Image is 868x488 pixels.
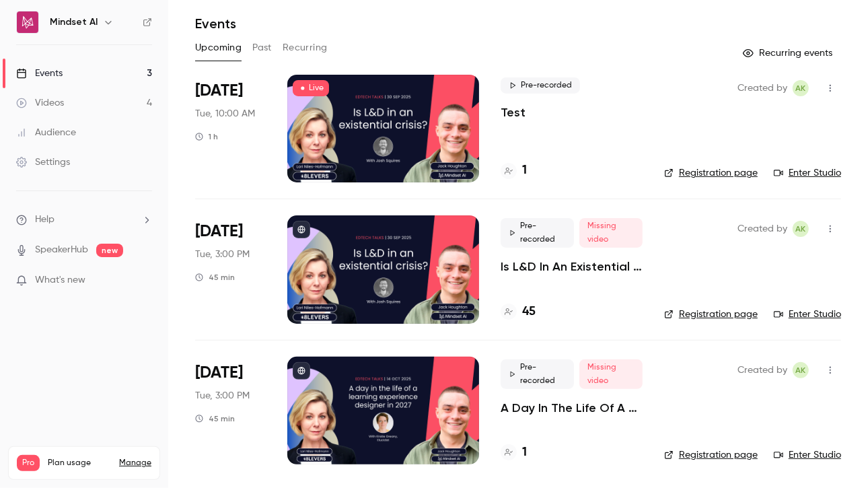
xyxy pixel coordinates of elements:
[96,244,123,257] span: new
[501,444,527,462] a: 1
[16,67,63,80] div: Events
[195,131,218,142] div: 1 h
[283,37,328,59] button: Recurring
[195,215,266,323] div: Sep 30 Tue, 3:00 PM (Europe/London)
[16,213,152,227] li: help-dropdown-opener
[17,11,38,33] img: Mindset AI
[35,213,55,227] span: Help
[50,15,98,29] h6: Mindset AI
[796,362,806,378] span: AK
[793,221,809,237] span: Anna Kocsis
[501,303,536,321] a: 45
[774,448,841,462] a: Enter Studio
[522,162,527,180] h4: 1
[195,15,236,32] h1: Events
[664,308,758,321] a: Registration page
[16,126,76,139] div: Audience
[793,80,809,96] span: Anna Kocsis
[195,80,243,102] span: [DATE]
[35,273,85,287] span: What's new
[501,400,643,416] a: A Day In The Life Of A Learning Experience Designer In [DATE] | EdTech Talks EP2
[195,107,255,120] span: Tue, 10:00 AM
[774,308,841,321] a: Enter Studio
[774,166,841,180] a: Enter Studio
[195,357,266,464] div: Oct 14 Tue, 3:00 PM (Europe/London)
[501,77,580,94] span: Pre-recorded
[252,37,272,59] button: Past
[48,458,111,468] span: Plan usage
[501,258,643,275] a: Is L&D In An Existential Crisis? | EdTech Talks EP1
[796,80,806,96] span: AK
[195,272,235,283] div: 45 min
[35,243,88,257] a: SpeakerHub
[195,413,235,424] div: 45 min
[195,221,243,242] span: [DATE]
[195,362,243,384] span: [DATE]
[501,359,574,389] span: Pre-recorded
[293,80,329,96] span: Live
[195,389,250,403] span: Tue, 3:00 PM
[501,104,526,120] a: Test
[522,444,527,462] h4: 1
[501,162,527,180] a: 1
[737,362,787,378] span: Created by
[793,362,809,378] span: Anna Kocsis
[16,96,64,110] div: Videos
[796,221,806,237] span: AK
[136,275,152,287] iframe: Noticeable Trigger
[17,455,40,471] span: Pro
[664,448,758,462] a: Registration page
[522,303,536,321] h4: 45
[195,37,242,59] button: Upcoming
[737,221,787,237] span: Created by
[579,218,643,248] span: Missing video
[501,218,574,248] span: Pre-recorded
[579,359,643,389] span: Missing video
[16,155,70,169] div: Settings
[664,166,758,180] a: Registration page
[119,458,151,468] a: Manage
[737,42,841,64] button: Recurring events
[737,80,787,96] span: Created by
[195,75,266,182] div: Sep 30 Tue, 10:00 AM (Europe/London)
[195,248,250,261] span: Tue, 3:00 PM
